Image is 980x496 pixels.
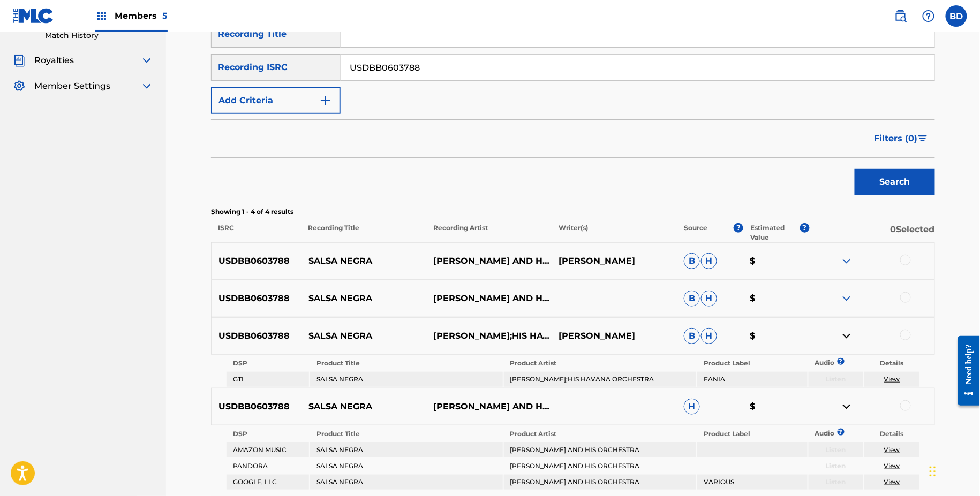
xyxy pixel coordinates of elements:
span: ? [840,358,841,365]
p: ISRC [211,223,301,242]
p: Source [684,223,708,242]
a: View [884,462,900,470]
td: SALSA NEGRA [310,459,502,474]
span: Filters ( 0 ) [875,132,918,145]
p: $ [743,255,810,268]
span: Royalties [34,54,74,67]
span: H [684,399,700,415]
th: Product Artist [504,356,696,371]
p: Listen [809,445,864,455]
th: Product Label [697,356,807,371]
td: SALSA NEGRA [310,372,502,387]
th: DSP [227,426,309,441]
a: View [884,375,900,383]
span: ? [800,223,810,233]
td: SALSA NEGRA [310,442,502,457]
p: $ [743,330,810,342]
th: Details [864,426,919,441]
a: View [884,478,900,486]
p: SALSA NEGRA [301,255,427,268]
img: contract [840,400,853,413]
td: GOOGLE, LLC [227,475,309,490]
p: USDBB0603788 [212,400,301,413]
p: Recording Title [301,223,426,242]
p: $ [743,292,810,305]
th: DSP [227,356,309,371]
td: SALSA NEGRA [310,475,502,490]
img: contract [840,330,853,342]
td: GTL [227,372,309,387]
img: Top Rightsholders [95,10,108,22]
span: Member Settings [34,80,110,93]
img: expand [140,54,153,67]
img: search [894,10,907,22]
p: [PERSON_NAME] AND HIS ORCHESTRA [426,255,552,268]
img: expand [840,255,853,268]
span: B [684,291,700,307]
th: Product Title [310,356,502,371]
a: View [884,446,900,454]
iframe: Chat Widget [926,445,980,496]
p: [PERSON_NAME] [552,255,677,268]
td: FANIA [697,372,807,387]
th: Product Artist [504,426,696,441]
p: Listen [809,477,864,487]
span: B [684,328,700,344]
img: help [922,10,935,22]
p: [PERSON_NAME] [552,330,677,342]
button: Filters (0) [868,125,935,152]
th: Details [864,356,919,371]
form: Search Form [211,21,935,201]
img: Royalties [13,54,26,67]
iframe: Resource Center [950,327,980,414]
td: PANDORA [227,459,309,474]
p: USDBB0603788 [212,255,301,268]
td: [PERSON_NAME];HIS HAVANA ORCHESTRA [504,372,696,387]
p: SALSA NEGRA [301,400,427,413]
th: Product Title [310,426,502,441]
p: [PERSON_NAME] AND HIS ORCHESTRA [426,400,552,413]
td: [PERSON_NAME] AND HIS ORCHESTRA [504,459,696,474]
div: Drag [930,455,936,487]
p: USDBB0603788 [212,292,301,305]
span: ? [734,223,743,233]
th: Product Label [697,426,807,441]
span: Members [115,10,168,22]
img: Member Settings [13,80,26,93]
p: Audio [809,429,821,438]
p: Recording Artist [426,223,552,242]
a: Match History [45,30,153,41]
button: Search [855,169,935,195]
button: Add Criteria [211,87,341,114]
p: $ [743,400,810,413]
span: H [701,253,717,269]
p: 0 Selected [810,223,935,242]
td: AMAZON MUSIC [227,442,309,457]
p: SALSA NEGRA [301,330,427,342]
span: 5 [162,11,168,21]
td: [PERSON_NAME] AND HIS ORCHESTRA [504,475,696,490]
div: Help [918,5,939,27]
p: Listen [809,461,864,471]
td: VARIOUS [697,475,807,490]
p: USDBB0603788 [212,330,301,342]
span: H [701,291,717,307]
td: [PERSON_NAME] AND HIS ORCHESTRA [504,442,696,457]
p: Estimated Value [750,223,800,242]
span: H [701,328,717,344]
p: [PERSON_NAME];HIS HAVANA ORCHESTRA [426,330,552,342]
img: 9d2ae6d4665cec9f34b9.svg [319,94,332,107]
img: MLC Logo [13,8,54,24]
p: Listen [809,375,864,384]
p: Audio [809,358,821,368]
span: ? [840,429,841,436]
img: filter [918,135,928,142]
span: B [684,253,700,269]
p: [PERSON_NAME] AND HIS HAVANA ORCHESTRA [426,292,552,305]
img: expand [140,80,153,93]
a: Public Search [890,5,911,27]
p: Writer(s) [552,223,677,242]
